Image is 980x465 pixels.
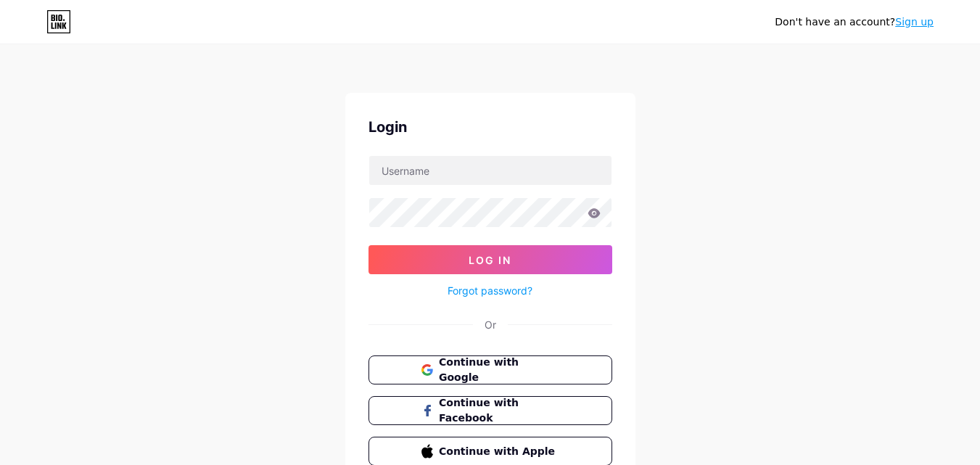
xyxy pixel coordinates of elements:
[485,317,496,332] div: Or
[368,245,612,274] button: Log In
[439,444,559,459] span: Continue with Apple
[368,355,612,384] button: Continue with Google
[368,396,612,425] button: Continue with Facebook
[448,283,532,298] a: Forgot password?
[895,16,934,28] a: Sign up
[775,15,934,30] div: Don't have an account?
[439,355,559,385] span: Continue with Google
[369,156,612,185] input: Username
[439,395,559,426] span: Continue with Facebook
[469,254,511,266] span: Log In
[368,116,612,138] div: Login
